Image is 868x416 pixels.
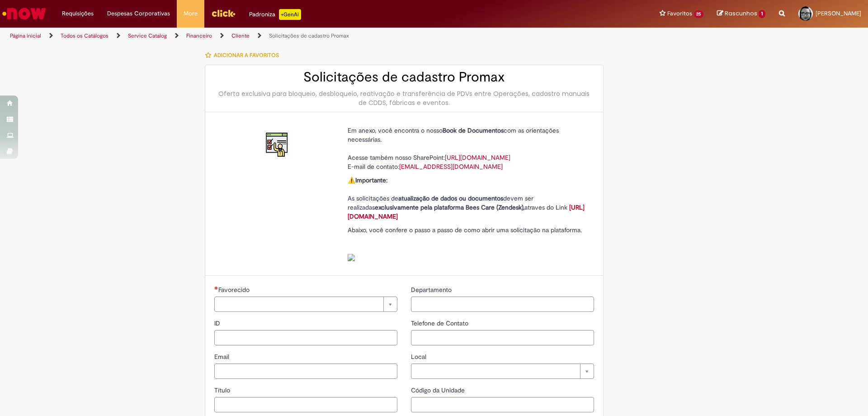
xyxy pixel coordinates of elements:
[725,9,757,18] span: Rascunhos
[214,296,397,312] a: Limpar campo Favorecido
[269,32,349,39] a: Solicitações de cadastro Promax
[375,203,524,211] strong: exclusivamente pela plataforma Bees Care (Zendesk),
[443,126,504,134] strong: Book de Documentos
[411,386,467,394] span: Código da Unidade
[411,353,428,361] span: Local
[214,386,232,394] span: Título
[348,126,587,171] p: Em anexo, você encontra o nosso com as orientações necessárias. Acesse também nosso SharePoint: E...
[816,10,861,17] span: [PERSON_NAME]
[10,32,41,39] a: Página inicial
[205,46,284,65] button: Adicionar a Favoritos
[214,363,397,379] input: Email
[211,6,236,20] img: click_logo_yellow_360x200.png
[214,397,397,412] input: Título
[231,32,250,39] a: Cliente
[348,203,585,220] a: [URL][DOMAIN_NAME]
[348,225,587,262] p: Abaixo, você confere o passo a passo de como abrir uma solicitação na plataforma.
[348,176,587,221] p: ⚠️ As solicitações de devem ser realizadas atraves do Link
[186,32,212,39] a: Financeiro
[1,5,47,23] img: ServiceNow
[411,286,453,294] span: Departamento
[214,52,279,59] span: Adicionar a Favoritos
[214,353,231,361] span: Email
[263,130,292,159] img: Solicitações de cadastro Promax
[411,397,594,412] input: Código da Unidade
[411,296,594,312] input: Departamento
[107,9,170,18] span: Despesas Corporativas
[398,194,503,202] strong: atualização de dados ou documentos
[184,9,198,18] span: More
[411,330,594,345] input: Telefone de Contato
[214,319,222,327] span: ID
[249,9,301,20] div: Padroniza
[214,70,594,85] h2: Solicitações de cadastro Promax
[61,32,108,39] a: Todos os Catálogos
[128,32,167,39] a: Service Catalog
[355,176,387,184] strong: Importante:
[694,10,704,18] span: 25
[214,286,218,290] span: Necessários
[411,363,594,379] a: Limpar campo Local
[7,28,572,44] ul: Trilhas de página
[218,286,251,294] span: Necessários - Favorecido
[399,163,503,171] a: [EMAIL_ADDRESS][DOMAIN_NAME]
[279,9,301,20] p: +GenAi
[445,153,510,162] a: [URL][DOMAIN_NAME]
[214,89,594,107] div: Oferta exclusiva para bloqueio, desbloqueio, reativação e transferência de PDVs entre Operações, ...
[411,319,470,327] span: Telefone de Contato
[214,330,397,345] input: ID
[717,10,765,18] a: Rascunhos
[62,9,94,18] span: Requisições
[759,10,765,18] span: 1
[348,254,355,261] img: sys_attachment.do
[667,9,692,18] span: Favoritos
